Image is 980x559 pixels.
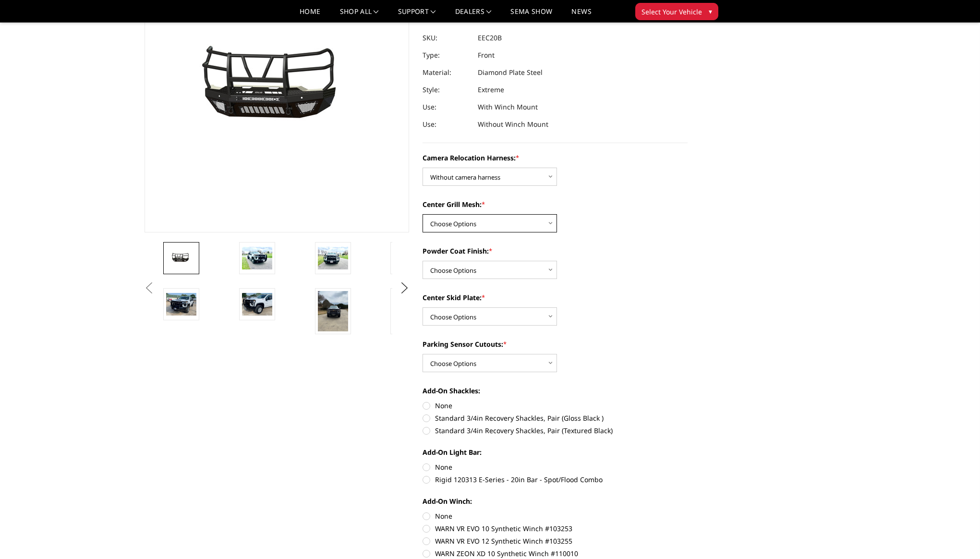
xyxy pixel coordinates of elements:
[478,98,538,116] dd: With Winch Mount
[709,6,712,16] span: ▾
[423,199,688,209] label: Center Grill Mesh:
[423,548,688,559] label: WARN ZEON XD 10 Synthetic Winch #110010
[478,47,495,64] dd: Front
[571,8,591,22] a: News
[423,98,471,116] dt: Use:
[242,293,272,316] img: 2020-2023 Chevrolet 2500-3500 - T2 Series - Extreme Front Bumper (receiver or winch)
[300,8,320,22] a: Home
[635,3,718,20] button: Select Your Vehicle
[478,116,548,133] dd: Without Winch Mount
[142,281,157,295] button: Previous
[641,7,702,17] span: Select Your Vehicle
[166,251,196,265] img: 2020-2023 Chevrolet 2500-3500 - T2 Series - Extreme Front Bumper (receiver or winch)
[423,425,688,436] label: Standard 3/4in Recovery Shackles, Pair (Textured Black)
[423,474,688,485] label: Rigid 120313 E-Series - 20in Bar - Spot/Flood Combo
[510,8,552,22] a: SEMA Show
[423,496,688,506] label: Add-On Winch:
[423,523,688,534] label: WARN VR EVO 10 Synthetic Winch #103253
[166,293,196,316] img: 2020-2023 Chevrolet 2500-3500 - T2 Series - Extreme Front Bumper (receiver or winch)
[478,29,502,47] dd: EEC20B
[423,462,688,472] label: None
[423,447,688,457] label: Add-On Light Bar:
[398,8,436,22] a: Support
[932,513,980,559] iframe: Chat Widget
[423,81,471,98] dt: Style:
[423,47,471,64] dt: Type:
[397,281,411,295] button: Next
[423,116,471,133] dt: Use:
[340,8,379,22] a: shop all
[423,339,688,349] label: Parking Sensor Cutouts:
[318,291,348,331] img: 2020-2023 Chevrolet 2500-3500 - T2 Series - Extreme Front Bumper (receiver or winch)
[423,246,688,256] label: Powder Coat Finish:
[423,413,688,423] label: Standard 3/4in Recovery Shackles, Pair (Gloss Black )
[423,29,471,47] dt: SKU:
[423,64,471,81] dt: Material:
[478,81,504,98] dd: Extreme
[455,8,492,22] a: Dealers
[423,401,688,411] label: None
[478,64,543,81] dd: Diamond Plate Steel
[318,247,348,269] img: 2020-2023 Chevrolet 2500-3500 - T2 Series - Extreme Front Bumper (receiver or winch)
[423,292,688,303] label: Center Skid Plate:
[423,511,688,521] label: None
[242,247,272,269] img: 2020-2023 Chevrolet 2500-3500 - T2 Series - Extreme Front Bumper (receiver or winch)
[423,153,688,163] label: Camera Relocation Harness:
[423,386,688,396] label: Add-On Shackles:
[423,536,688,546] label: WARN VR EVO 12 Synthetic Winch #103255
